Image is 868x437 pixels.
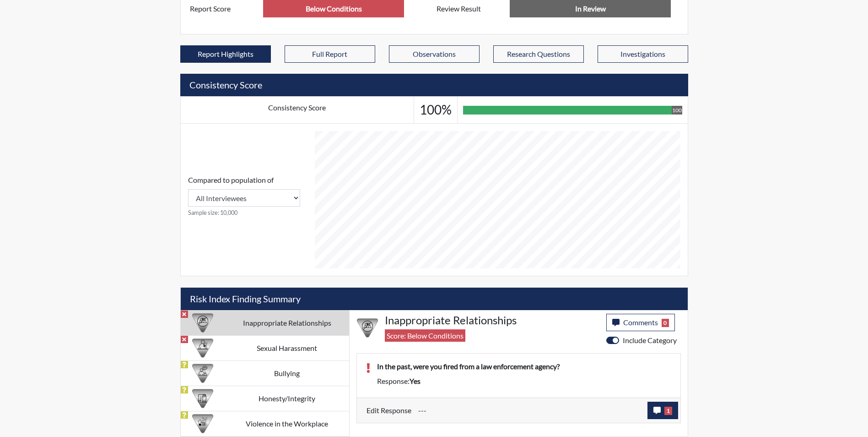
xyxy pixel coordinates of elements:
button: Full Report [285,45,375,63]
button: 1 [647,402,678,419]
button: Investigations [598,45,688,63]
p: In the past, were you fired from a law enforcement agency? [377,361,671,372]
button: Research Questions [493,45,584,63]
div: Consistency Score comparison among population [188,175,300,217]
label: Include Category [623,335,677,346]
h4: Inappropriate Relationships [385,314,599,327]
img: CATEGORY%20ICON-04.6d01e8fa.png [192,363,213,384]
h3: 100% [420,102,452,118]
img: CATEGORY%20ICON-11.a5f294f4.png [192,388,213,409]
img: CATEGORY%20ICON-23.dd685920.png [192,338,213,359]
div: Response: [370,376,678,387]
span: Comments [623,318,658,327]
img: CATEGORY%20ICON-14.139f8ef7.png [357,317,378,339]
td: Consistency Score [180,97,414,124]
td: Violence in the Workplace [225,411,349,436]
span: Score: Below Conditions [385,329,465,342]
span: yes [410,377,421,385]
img: CATEGORY%20ICON-26.eccbb84f.png [192,413,213,434]
label: Edit Response [367,402,411,419]
label: Compared to population of [188,175,274,186]
small: Sample size: 10,000 [188,208,300,217]
td: Sexual Harassment [225,335,349,361]
div: 100 [672,106,682,115]
button: Report Highlights [180,45,271,63]
h5: Consistency Score [180,74,688,96]
td: Honesty/Integrity [225,386,349,411]
div: Update the test taker's response, the change might impact the score [411,402,647,419]
img: CATEGORY%20ICON-14.139f8ef7.png [192,312,213,333]
h5: Risk Index Finding Summary [181,288,688,310]
span: 0 [662,319,669,327]
span: 1 [664,407,672,415]
button: Comments0 [606,314,675,331]
td: Inappropriate Relationships [225,310,349,335]
button: Observations [389,45,480,63]
td: Bullying [225,361,349,386]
